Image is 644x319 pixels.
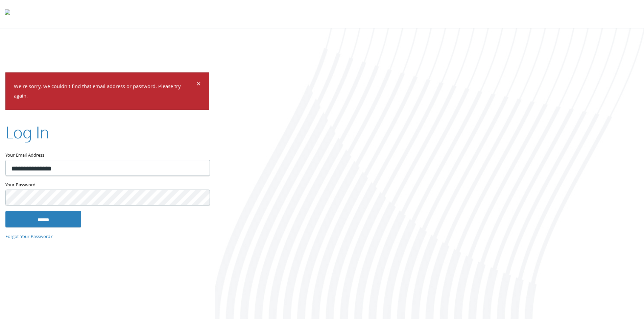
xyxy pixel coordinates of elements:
[5,121,49,143] h2: Log In
[196,81,201,89] button: Dismiss alert
[5,233,53,240] a: Forgot Your Password?
[14,82,195,102] p: We're sorry, we couldn't find that email address or password. Please try again.
[5,7,10,21] img: todyl-logo-dark.svg
[5,181,209,190] label: Your Password
[196,78,201,91] span: ×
